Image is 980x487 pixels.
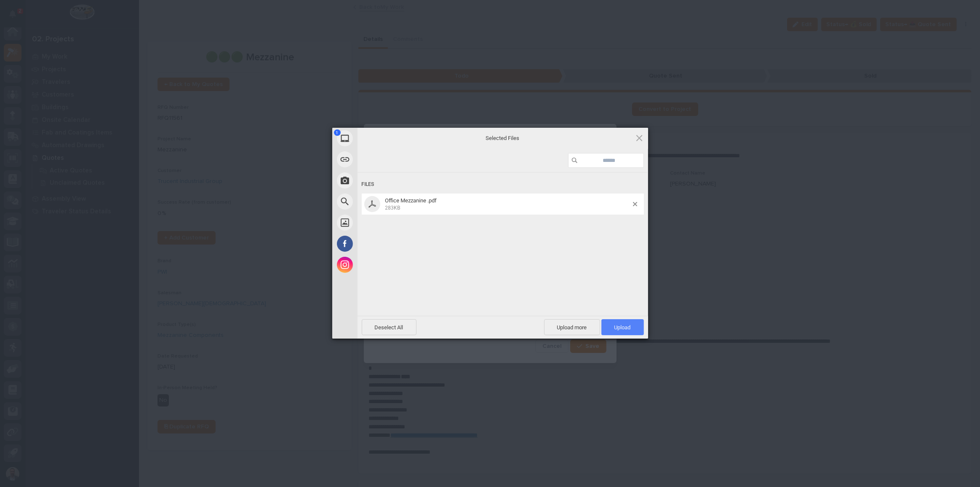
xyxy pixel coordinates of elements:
div: My Device [332,128,433,149]
div: Facebook [332,233,433,254]
div: Unsplash [332,212,433,233]
div: Instagram [332,254,433,275]
span: Selected Files [419,134,587,142]
span: Click here or hit ESC to close picker [635,133,644,143]
span: Office Mezzanine .pdf [385,197,437,204]
div: Link (URL) [332,149,433,170]
div: Web Search [332,191,433,212]
span: Upload [601,319,644,335]
span: 283KB [385,205,401,211]
span: Office Mezzanine .pdf [383,197,633,211]
span: Deselect All [362,319,417,335]
div: Take Photo [332,170,433,191]
span: Upload [614,324,631,331]
span: 1 [334,129,341,136]
div: Files [362,177,644,192]
span: Upload more [544,319,600,335]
